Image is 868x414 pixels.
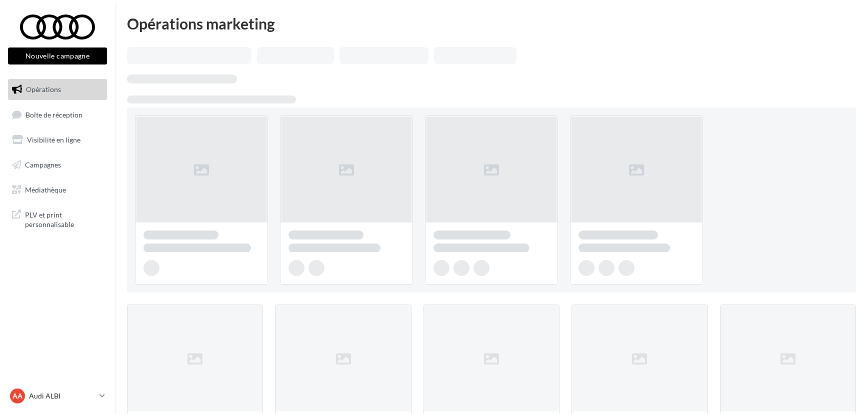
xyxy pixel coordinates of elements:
span: Campagnes [25,160,61,169]
a: Boîte de réception [6,104,109,125]
span: Médiathèque [25,185,66,193]
a: Opérations [6,79,109,100]
a: Médiathèque [6,179,109,200]
span: Opérations [26,85,61,93]
span: Visibilité en ligne [27,135,80,144]
a: Visibilité en ligne [6,129,109,150]
span: Boîte de réception [25,110,82,118]
button: Nouvelle campagne [8,47,107,64]
a: AA Audi ALBI [8,386,107,405]
a: Campagnes [6,154,109,175]
span: PLV et print personnalisable [25,208,103,229]
div: Opérations marketing [127,16,856,31]
span: AA [12,391,22,401]
a: PLV et print personnalisable [6,204,109,233]
p: Audi ALBI [29,391,95,401]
